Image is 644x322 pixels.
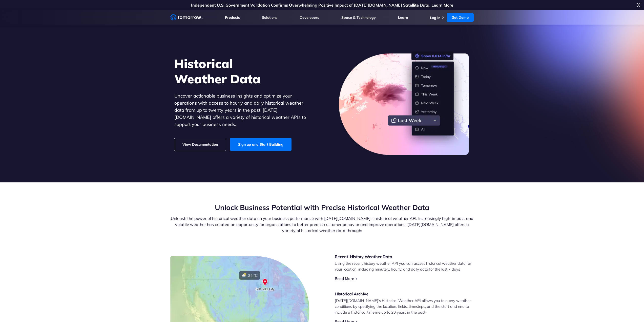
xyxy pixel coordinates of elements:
[335,298,474,315] p: [DATE][DOMAIN_NAME]’s Historical Weather API allows you to query weather conditions by specifying...
[398,15,408,20] a: Learn
[335,276,354,281] a: Read More
[174,92,314,128] p: Uncover actionable business insights and optimize your operations with access to hourly and daily...
[191,3,453,8] a: Independent U.S. Government Validation Confirms Overwhelming Positive Impact of [DATE][DOMAIN_NAM...
[447,13,474,22] a: Get Demo
[300,15,319,20] a: Developers
[170,203,474,212] h2: Unlock Business Potential with Precise Historical Weather Data
[339,51,470,155] img: historical-weather-data.png.webp
[335,254,474,259] h3: Recent-History Weather Data
[341,15,376,20] a: Space & Technology
[174,138,226,151] a: View Documentation
[335,291,474,297] h3: Historical Archive
[174,56,314,86] h1: Historical Weather Data
[262,15,277,20] a: Solutions
[225,15,240,20] a: Products
[430,15,440,20] a: Log In
[230,138,292,151] a: Sign up and Start Building
[170,215,474,234] p: Unleash the power of historical weather data on your business performance with [DATE][DOMAIN_NAME...
[335,260,474,272] p: Using the recent history weather API you can access historical weather data for your location, in...
[170,14,203,21] a: Home link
